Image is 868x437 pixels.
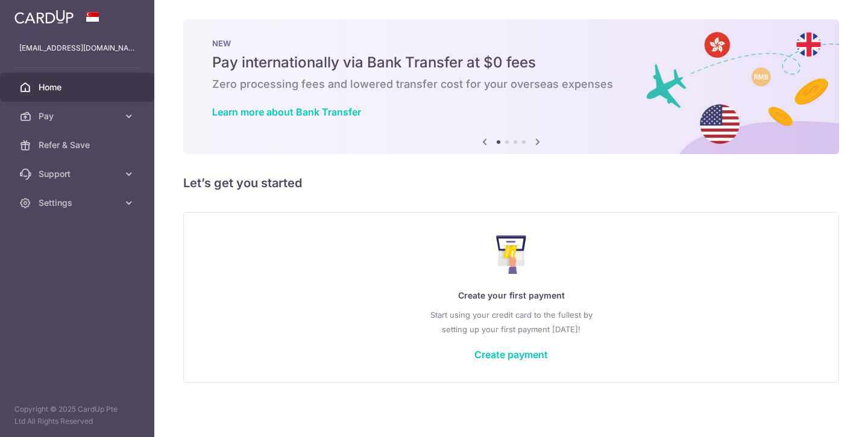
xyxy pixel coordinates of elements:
p: [EMAIL_ADDRESS][DOMAIN_NAME] [19,42,135,54]
h5: Let’s get you started [183,173,839,193]
img: CardUp [14,10,74,24]
span: Pay [39,110,118,122]
span: Home [39,81,118,93]
a: Learn more about Bank Transfer [212,106,361,118]
span: Support [39,168,118,180]
h6: Zero processing fees and lowered transfer cost for your overseas expenses [212,77,810,91]
p: NEW [212,39,810,48]
p: Start using your credit card to the fullest by setting up your first payment [DATE]! [208,308,814,336]
a: Create payment [474,349,548,361]
h5: Pay internationally via Bank Transfer at $0 fees [212,53,810,72]
span: Refer & Save [39,139,118,151]
img: Make Payment [496,235,527,274]
p: Create your first payment [208,288,814,303]
span: Settings [39,197,118,209]
img: Bank transfer banner [183,19,839,154]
